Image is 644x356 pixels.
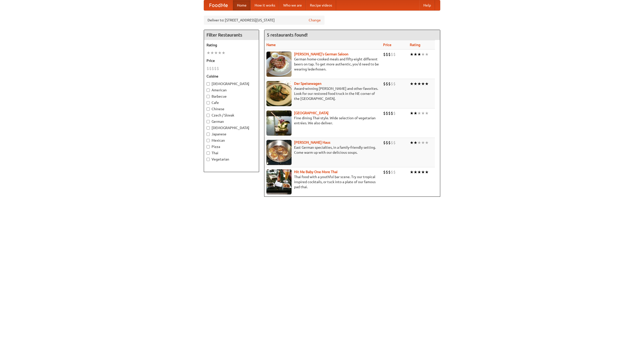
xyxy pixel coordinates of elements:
li: $ [393,169,396,175]
h5: Price [207,58,256,63]
li: ★ [414,140,417,145]
a: How it works [251,0,279,10]
label: Pizza [207,144,256,149]
input: Chinese [207,107,210,111]
li: $ [388,81,391,87]
li: $ [383,169,386,175]
li: $ [386,52,388,57]
a: Who we are [279,0,306,10]
label: German [207,119,256,124]
a: Rating [410,43,420,47]
li: ★ [421,81,425,87]
li: ★ [218,50,222,56]
label: Cafe [207,100,256,105]
li: $ [383,81,386,87]
input: American [207,89,210,92]
li: ★ [414,110,417,116]
div: Deliver to: [STREET_ADDRESS][US_STATE] [204,16,325,25]
li: $ [383,52,386,57]
p: Thai food with a youthful bar scene. Try our tropical inspired cocktails, or tuck into a plate of... [266,174,379,189]
input: Mexican [207,139,210,142]
li: ★ [417,140,421,145]
li: ★ [410,140,414,145]
li: ★ [425,81,429,87]
a: FoodMe [204,0,233,10]
label: American [207,88,256,93]
li: $ [386,81,388,87]
li: ★ [214,50,218,56]
a: [PERSON_NAME] Haus [294,140,330,144]
li: ★ [417,81,421,87]
label: Japanese [207,132,256,137]
a: Name [266,43,276,47]
li: $ [383,140,386,145]
a: Price [383,43,391,47]
ng-pluralize: 5 restaurants found! [267,32,308,37]
a: Recipe videos [306,0,336,10]
a: Hit Me Baby One More Thai [294,170,338,174]
li: ★ [425,169,429,175]
li: ★ [210,50,214,56]
li: ★ [417,52,421,57]
input: Cafe [207,101,210,104]
label: [DEMOGRAPHIC_DATA] [207,125,256,130]
label: Czech / Slovak [207,113,256,118]
li: $ [388,169,391,175]
input: Japanese [207,133,210,136]
label: Barbecue [207,94,256,99]
li: $ [212,66,214,71]
li: $ [391,81,393,87]
li: $ [386,110,388,116]
li: ★ [425,110,429,116]
li: $ [209,66,212,71]
li: ★ [421,52,425,57]
a: [PERSON_NAME]'s German Saloon [294,52,348,56]
p: German home-cooked meals and fifty-eight different beers on tap. To get more authentic, you'd nee... [266,57,379,72]
li: $ [388,140,391,145]
li: $ [391,110,393,116]
a: Der Speisewagen [294,82,321,86]
li: ★ [417,169,421,175]
img: satay.jpg [266,110,292,136]
li: $ [391,140,393,145]
li: $ [386,169,388,175]
img: speisewagen.jpg [266,81,292,106]
input: Vegetarian [207,158,210,161]
a: Home [233,0,251,10]
label: Vegetarian [207,157,256,162]
img: babythai.jpg [266,169,292,194]
label: [DEMOGRAPHIC_DATA] [207,81,256,86]
li: ★ [410,110,414,116]
li: ★ [414,52,417,57]
li: ★ [414,169,417,175]
li: $ [383,110,386,116]
label: Thai [207,150,256,155]
a: Change [309,18,321,23]
input: Czech / Slovak [207,114,210,117]
img: kohlhaus.jpg [266,140,292,165]
li: $ [388,52,391,57]
label: Chinese [207,106,256,111]
li: $ [393,81,396,87]
li: $ [393,140,396,145]
a: [GEOGRAPHIC_DATA] [294,111,329,115]
h5: Cuisine [207,74,256,79]
p: East German specialties, in a family-friendly setting. Come warm up with our delicious soups. [266,145,379,155]
li: ★ [425,52,429,57]
li: $ [391,52,393,57]
li: ★ [410,81,414,87]
li: $ [393,110,396,116]
h5: Rating [207,43,256,48]
li: $ [388,110,391,116]
li: $ [386,140,388,145]
li: ★ [417,110,421,116]
li: $ [207,66,209,71]
li: $ [391,169,393,175]
input: Thai [207,151,210,155]
label: Mexican [207,138,256,143]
